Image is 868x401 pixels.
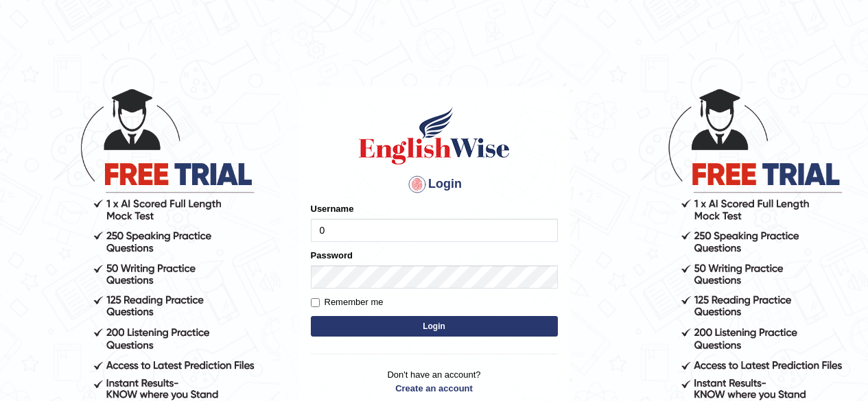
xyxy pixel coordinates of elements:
[311,382,558,395] a: Create an account
[311,173,558,195] h4: Login
[356,105,513,167] img: Logo of English Wise sign in for intelligent practice with AI
[311,298,320,307] input: Remember me
[311,316,558,337] button: Login
[311,249,353,262] label: Password
[311,295,384,309] label: Remember me
[311,202,354,215] label: Username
